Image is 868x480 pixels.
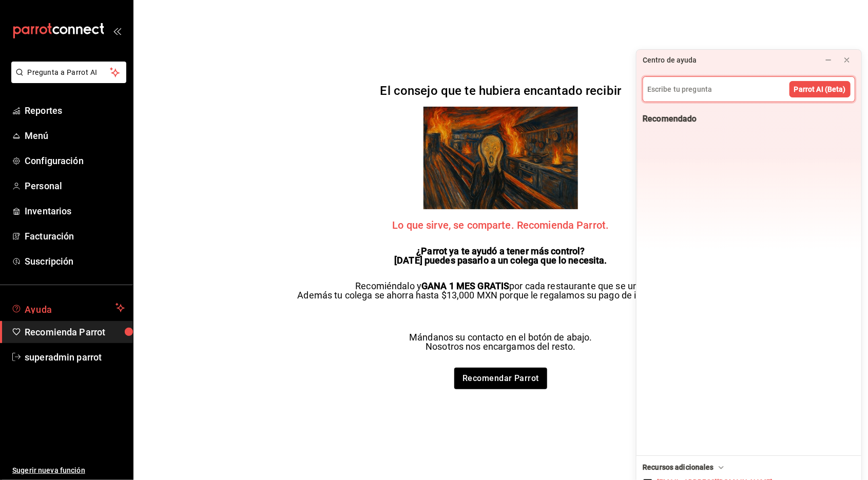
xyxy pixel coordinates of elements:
[454,368,547,389] a: Recomendar Parrot
[25,350,125,364] span: superadmin parrot
[643,55,697,66] div: Centro de ayuda
[25,204,125,218] span: Inventarios
[643,77,855,102] input: Escribe tu pregunta
[298,282,704,300] p: Recomiéndalo y por cada restaurante que se una. Además tu colega se ahorra hasta $13,000 MXN porq...
[643,113,697,125] div: Recomendado
[25,104,125,117] span: Reportes
[643,131,855,139] div: Grid Recommendations
[25,229,125,243] span: Facturación
[28,67,110,78] span: Pregunta a Parrot AI
[416,246,585,256] strong: ¿Parrot ya te ayudó a tener más control?
[25,179,125,193] span: Personal
[421,281,509,291] strong: GANA 1 MES GRATIS
[409,333,592,351] p: Mándanos su contacto en el botón de abajo. Nosotros nos encargamos del resto.
[12,465,125,476] span: Sugerir nueva función
[25,154,125,168] span: Configuración
[794,84,846,95] span: Parrot AI (Beta)
[25,129,125,143] span: Menú
[11,62,126,83] button: Pregunta a Parrot AI
[380,85,622,97] h2: El consejo que te hubiera encantado recibir
[7,74,126,85] a: Pregunta a Parrot AI
[393,220,609,230] span: Lo que sirve, se comparte. Recomienda Parrot.
[25,302,111,314] span: Ayuda
[394,255,607,266] strong: [DATE] puedes pasarlo a un colega que lo necesita.
[25,325,125,339] span: Recomienda Parrot
[423,107,577,209] img: referrals Parrot
[113,27,121,35] button: open_drawer_menu
[643,462,726,473] div: Recursos adicionales
[25,254,125,268] span: Suscripción
[789,81,851,97] button: Parrot AI (Beta)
